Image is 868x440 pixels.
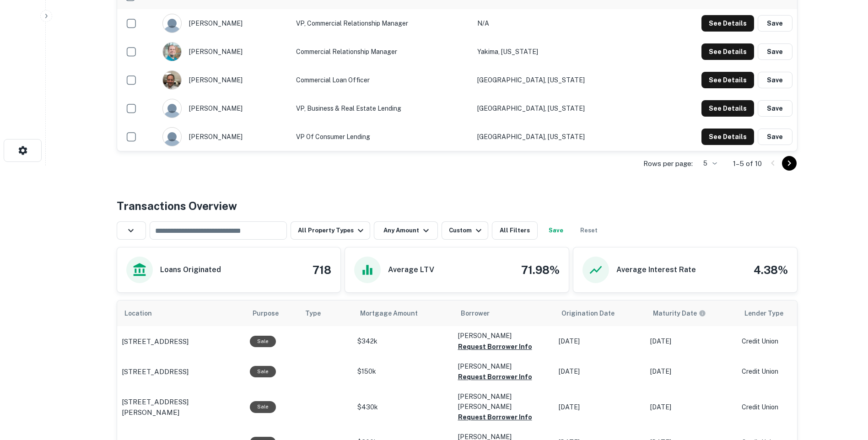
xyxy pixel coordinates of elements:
button: Save [758,100,793,117]
p: Rows per page: [643,158,693,169]
div: [PERSON_NAME] [162,70,287,90]
div: Custom [449,225,484,236]
p: [DATE] [559,402,641,412]
span: Location [124,308,164,319]
th: Mortgage Amount [353,300,453,326]
button: Reset [574,221,604,240]
td: [GEOGRAPHIC_DATA], [US_STATE] [473,94,647,123]
h4: Transactions Overview [117,198,237,214]
h4: 4.38% [754,262,788,278]
td: Commercial Relationship Manager [291,38,473,66]
a: [STREET_ADDRESS] [122,366,241,377]
th: Location [117,300,245,326]
button: All Filters [492,221,538,240]
h6: Average LTV [388,264,434,275]
img: 1623172143632 [163,71,181,89]
span: Borrower [461,308,490,319]
td: [GEOGRAPHIC_DATA], [US_STATE] [473,123,647,151]
th: Lender Type [737,300,819,326]
p: [PERSON_NAME] [PERSON_NAME] [458,392,550,412]
div: Maturity dates displayed may be estimated. Please contact the lender for the most accurate maturi... [653,308,706,318]
p: [DATE] [559,337,641,346]
p: [PERSON_NAME] [458,361,550,371]
p: [STREET_ADDRESS] [122,366,189,377]
p: [DATE] [650,402,733,412]
td: [GEOGRAPHIC_DATA], [US_STATE] [473,66,647,94]
div: 5 [696,157,718,170]
span: Maturity dates displayed may be estimated. Please contact the lender for the most accurate maturi... [653,308,718,318]
img: 1515703330128 [163,43,181,61]
button: Go to next page [782,156,797,171]
button: Any Amount [374,221,438,240]
p: $430k [357,402,449,412]
p: Credit Union [742,337,815,346]
button: See Details [701,129,754,145]
p: [DATE] [559,367,641,376]
button: All Property Types [291,221,370,240]
span: Type [305,308,321,319]
iframe: Chat Widget [822,367,868,411]
th: Type [298,300,353,326]
div: Sale [250,336,276,347]
td: N/A [473,9,647,38]
button: Save [758,72,793,88]
button: Request Borrower Info [458,412,532,423]
td: VP, Commercial Relationship Manager [291,9,473,38]
td: VP of Consumer Lending [291,123,473,151]
div: [PERSON_NAME] [162,42,287,61]
p: Credit Union [742,402,815,412]
p: 1–5 of 10 [733,158,762,169]
th: Borrower [453,300,554,326]
span: Purpose [253,308,291,319]
p: [DATE] [650,367,733,376]
button: Request Borrower Info [458,371,532,382]
div: [PERSON_NAME] [162,99,287,118]
button: Save [758,15,793,32]
th: Purpose [245,300,298,326]
img: 9c8pery4andzj6ohjkjp54ma2 [163,99,181,118]
h4: 71.98% [521,262,560,278]
h4: 718 [313,262,331,278]
p: [DATE] [650,337,733,346]
th: Origination Date [554,300,646,326]
button: See Details [701,15,754,32]
button: See Details [701,100,754,117]
button: Save [758,43,793,60]
button: See Details [701,72,754,88]
p: Credit Union [742,367,815,376]
div: Sale [250,366,276,377]
button: Save your search to get updates of matches that match your search criteria. [541,221,571,240]
p: $150k [357,367,449,376]
a: [STREET_ADDRESS][PERSON_NAME] [122,397,241,418]
button: Request Borrower Info [458,341,532,352]
a: [STREET_ADDRESS] [122,336,241,347]
img: 9c8pery4andzj6ohjkjp54ma2 [163,128,181,146]
span: Origination Date [561,308,626,319]
h6: Loans Originated [160,264,221,275]
p: [PERSON_NAME] [458,331,550,341]
div: Sale [250,401,276,413]
td: Commercial Loan Officer [291,66,473,94]
td: Yakima, [US_STATE] [473,38,647,66]
h6: Maturity Date [653,308,697,318]
h6: Average Interest Rate [616,264,696,275]
p: [STREET_ADDRESS] [122,336,189,347]
th: Maturity dates displayed may be estimated. Please contact the lender for the most accurate maturi... [646,300,737,326]
button: Save [758,129,793,145]
button: See Details [701,43,754,60]
span: Lender Type [744,308,783,319]
p: $342k [357,337,449,346]
button: Custom [442,221,488,240]
div: [PERSON_NAME] [162,14,287,33]
img: 9c8pery4andzj6ohjkjp54ma2 [163,14,181,32]
div: [PERSON_NAME] [162,127,287,146]
td: VP, Business & Real Estate Lending [291,94,473,123]
span: Mortgage Amount [360,308,430,319]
